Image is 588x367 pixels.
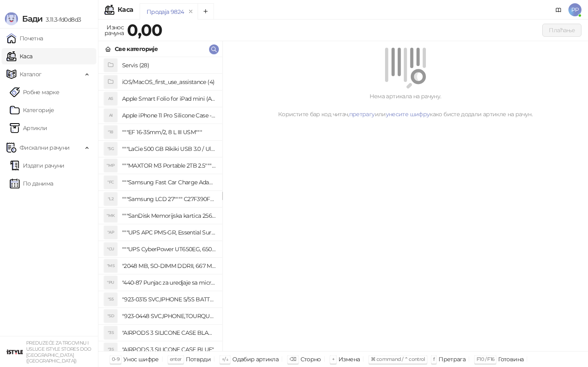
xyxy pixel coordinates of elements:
a: Документација [552,3,565,16]
div: Претрага [439,354,465,365]
span: 3.11.3-fd0d8d3 [42,16,81,23]
span: ⌫ [290,356,296,362]
div: Износ рачуна [103,22,125,38]
h4: "AIRPODS 3 SILICONE CASE BLUE" [122,343,216,356]
div: "5G [104,142,117,155]
a: Почетна [7,30,43,46]
div: Нема артикала на рачуну. Користите бар код читач, или како бисте додали артикле на рачун. [232,92,578,119]
h4: "440-87 Punjac za uredjaje sa micro USB portom 4/1, Stand." [122,276,216,289]
div: "L2 [104,192,117,206]
div: "MS [104,259,117,272]
div: Све категорије [115,44,158,53]
button: remove [185,8,196,15]
div: "S5 [104,293,117,306]
a: Каса [7,48,32,64]
div: "3S [104,326,117,339]
span: ⌘ command / ⌃ control [371,356,425,362]
div: "SD [104,310,117,323]
div: "FC [104,176,117,189]
a: Категорије [10,102,54,118]
div: Сторно [301,354,321,365]
a: унесите шифру [386,111,430,118]
span: enter [170,356,182,362]
div: AS [104,92,117,105]
h4: """SanDisk Memorijska kartica 256GB microSDXC sa SD adapterom SDSQXA1-256G-GN6MA - Extreme PLUS, ... [122,209,216,222]
h4: "923-0448 SVC,IPHONE,TOURQUE DRIVER KIT .65KGF- CM Šrafciger " [122,310,216,323]
div: AI [104,109,117,122]
span: ↑/↓ [222,356,228,362]
div: grid [98,57,222,351]
div: "MP [104,159,117,172]
img: 64x64-companyLogo-77b92cf4-9946-4f36-9751-bf7bb5fd2c7d.png [7,344,23,360]
a: претрагу [349,111,375,118]
a: Робне марке [10,84,59,100]
span: + [332,356,334,362]
span: PP [568,3,581,16]
h4: """LaCie 500 GB Rikiki USB 3.0 / Ultra Compact & Resistant aluminum / USB 3.0 / 2.5""""""" [122,142,216,155]
h4: Apple Smart Folio for iPad mini (A17 Pro) - Sage [122,92,216,105]
div: "CU [104,243,117,256]
h4: iOS/MacOS_first_use_assistance (4) [122,75,216,88]
div: "MK [104,209,117,222]
h4: """Samsung Fast Car Charge Adapter, brzi auto punja_, boja crna""" [122,176,216,189]
h4: Apple iPhone 11 Pro Silicone Case - Black [122,109,216,122]
h4: """EF 16-35mm/2, 8 L III USM""" [122,126,216,139]
div: Потврди [186,354,211,365]
h4: """Samsung LCD 27"""" C27F390FHUXEN""" [122,192,216,206]
a: Издати рачуни [10,157,65,174]
div: Готовина [498,354,523,365]
h4: "AIRPODS 3 SILICONE CASE BLACK" [122,326,216,339]
h4: """UPS APC PM5-GR, Essential Surge Arrest,5 utic_nica""" [122,226,216,239]
h4: """UPS CyberPower UT650EG, 650VA/360W , line-int., s_uko, desktop""" [122,243,216,256]
span: Фискални рачуни [20,139,69,156]
img: Logo [5,12,18,25]
div: Каса [118,7,133,13]
span: f [433,356,434,362]
button: Плаћање [542,24,581,37]
div: "AP [104,226,117,239]
div: Унос шифре [123,354,159,365]
div: Одабир артикла [232,354,278,365]
small: PREDUZEĆE ZA TRGOVINU I USLUGE ISTYLE STORES DOO [GEOGRAPHIC_DATA] ([GEOGRAPHIC_DATA]) [26,340,91,364]
button: Add tab [198,3,214,20]
div: Измена [339,354,360,365]
span: Каталог [20,66,42,82]
a: ArtikliАртикли [10,120,47,136]
span: 0-9 [112,356,119,362]
h4: """MAXTOR M3 Portable 2TB 2.5"""" crni eksterni hard disk HX-M201TCB/GM""" [122,159,216,172]
div: "PU [104,276,117,289]
strong: 0,00 [127,20,162,40]
h4: "923-0315 SVC,IPHONE 5/5S BATTERY REMOVAL TRAY Držač za iPhone sa kojim se otvara display [122,293,216,306]
div: "18 [104,126,117,139]
div: Продаја 9824 [147,7,184,16]
div: "3S [104,343,117,356]
h4: Servis (28) [122,59,216,72]
span: F10 / F16 [477,356,494,362]
span: Бади [22,14,42,24]
a: По данима [10,175,53,192]
h4: "2048 MB, SO-DIMM DDRII, 667 MHz, Napajanje 1,8 0,1 V, Latencija CL5" [122,259,216,272]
